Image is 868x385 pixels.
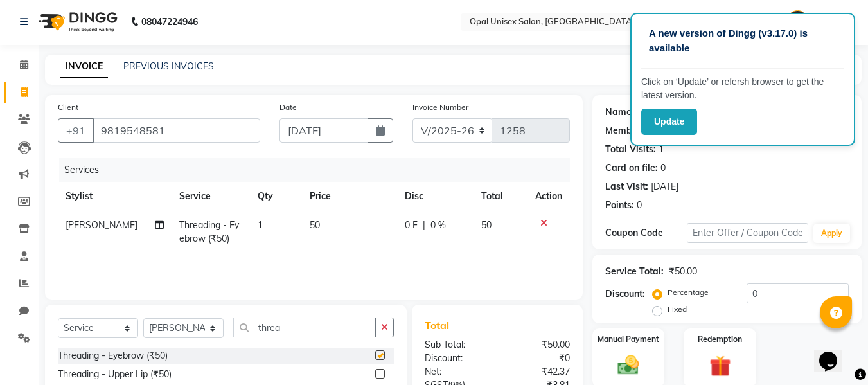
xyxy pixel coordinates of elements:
[497,338,580,352] div: ₹50.00
[481,219,492,231] span: 50
[611,353,646,377] img: _cash.svg
[415,365,497,379] div: Net:
[641,109,697,135] button: Update
[605,124,849,138] div: No Active Membership
[258,219,263,231] span: 1
[397,182,474,211] th: Disc
[123,60,214,72] a: PREVIOUS INVOICES
[66,219,137,231] span: [PERSON_NAME]
[637,199,642,212] div: 0
[659,143,664,156] div: 1
[172,182,250,211] th: Service
[405,219,418,232] span: 0 F
[415,338,497,352] div: Sub Total:
[786,10,809,33] img: Admin
[58,368,172,381] div: Threading - Upper Lip (₹50)
[668,287,709,298] label: Percentage
[310,219,320,231] span: 50
[179,219,239,244] span: Threading - Eyebrow (₹50)
[302,182,397,211] th: Price
[58,118,94,143] button: +91
[669,265,697,278] div: ₹50.00
[698,334,742,345] label: Redemption
[412,102,468,113] label: Invoice Number
[93,118,260,143] input: Search by Name/Mobile/Email/Code
[279,102,297,113] label: Date
[605,287,645,301] div: Discount:
[660,161,666,175] div: 0
[605,265,664,278] div: Service Total:
[60,55,108,78] a: INVOICE
[605,124,661,138] div: Membership:
[474,182,528,211] th: Total
[415,352,497,365] div: Discount:
[141,4,198,40] b: 08047224946
[425,319,454,332] span: Total
[641,75,844,102] p: Click on ‘Update’ or refersh browser to get the latest version.
[430,219,446,232] span: 0 %
[605,143,656,156] div: Total Visits:
[250,182,302,211] th: Qty
[651,180,678,193] div: [DATE]
[58,182,172,211] th: Stylist
[605,161,658,175] div: Card on file:
[58,349,168,363] div: Threading - Eyebrow (₹50)
[233,318,376,337] input: Search or Scan
[703,353,738,379] img: _gift.svg
[605,226,686,240] div: Coupon Code
[687,223,808,243] input: Enter Offer / Coupon Code
[605,105,634,119] div: Name:
[497,365,580,379] div: ₹42.37
[497,352,580,365] div: ₹0
[605,180,648,193] div: Last Visit:
[605,199,634,212] div: Points:
[423,219,425,232] span: |
[59,158,580,182] div: Services
[58,102,78,113] label: Client
[649,26,837,55] p: A new version of Dingg (v3.17.0) is available
[813,224,850,243] button: Apply
[33,4,121,40] img: logo
[598,334,659,345] label: Manual Payment
[668,303,687,315] label: Fixed
[814,334,855,372] iframe: chat widget
[527,182,570,211] th: Action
